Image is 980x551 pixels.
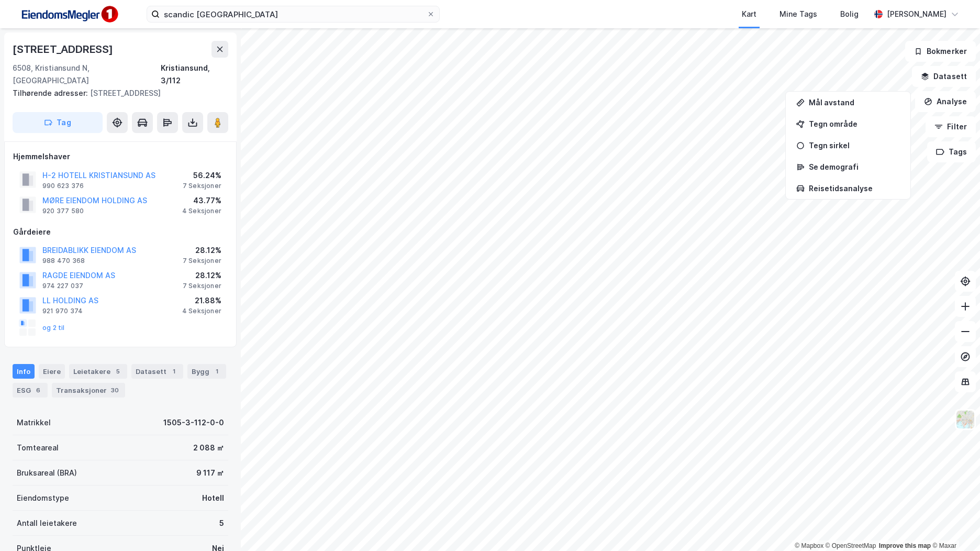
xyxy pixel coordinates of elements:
[17,467,77,479] div: Bruksareal (BRA)
[169,366,179,377] div: 1
[182,207,221,215] div: 4 Seksjoner
[13,62,161,87] div: 6508, Kristiansund N, [GEOGRAPHIC_DATA]
[879,542,931,549] a: Improve this map
[183,169,221,182] div: 56.24%
[39,364,65,379] div: Eiere
[742,8,756,20] div: Kart
[52,383,125,398] div: Transaksjoner
[13,364,35,379] div: Info
[42,207,84,215] div: 920 377 580
[193,442,224,454] div: 2 088 ㎡
[160,6,427,22] input: Søk på adresse, matrikkel, gårdeiere, leietakere eller personer
[928,501,980,551] div: Kontrollprogram for chat
[109,385,121,395] div: 30
[33,385,43,395] div: 6
[183,269,221,282] div: 28.12%
[17,492,69,504] div: Eiendomstype
[42,307,83,315] div: 921 970 374
[13,383,48,398] div: ESG
[809,141,900,150] div: Tegn sirkel
[928,501,980,551] iframe: Chat Widget
[161,62,228,87] div: Kristiansund, 3/112
[42,282,83,290] div: 974 227 037
[17,442,59,454] div: Tomteareal
[915,91,976,112] button: Analyse
[183,282,221,290] div: 7 Seksjoner
[182,294,221,307] div: 21.88%
[840,8,859,20] div: Bolig
[17,3,121,26] img: F4PB6Px+NJ5v8B7XTbfpPpyloAAAAASUVORK5CYII=
[779,8,817,20] div: Mine Tags
[912,66,976,87] button: Datasett
[13,87,220,100] div: [STREET_ADDRESS]
[926,116,976,137] button: Filter
[182,194,221,207] div: 43.77%
[202,492,224,504] div: Hotell
[113,366,123,377] div: 5
[219,517,224,530] div: 5
[809,119,900,128] div: Tegn område
[42,257,85,265] div: 988 470 368
[131,364,183,379] div: Datasett
[183,182,221,190] div: 7 Seksjoner
[13,226,228,238] div: Gårdeiere
[211,366,222,377] div: 1
[905,41,976,62] button: Bokmerker
[13,89,90,97] span: Tilhørende adresser:
[809,184,900,193] div: Reisetidsanalyse
[809,98,900,107] div: Mål avstand
[183,244,221,257] div: 28.12%
[795,542,823,549] a: Mapbox
[887,8,946,20] div: [PERSON_NAME]
[182,307,221,315] div: 4 Seksjoner
[69,364,127,379] div: Leietakere
[13,150,228,163] div: Hjemmelshaver
[955,410,975,429] img: Z
[187,364,226,379] div: Bygg
[183,257,221,265] div: 7 Seksjoner
[42,182,84,190] div: 990 623 376
[809,162,900,171] div: Se demografi
[163,416,224,429] div: 1505-3-112-0-0
[196,467,224,479] div: 9 117 ㎡
[17,416,51,429] div: Matrikkel
[17,517,77,530] div: Antall leietakere
[927,141,976,162] button: Tags
[13,41,115,58] div: [STREET_ADDRESS]
[826,542,876,549] a: OpenStreetMap
[13,112,103,133] button: Tag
